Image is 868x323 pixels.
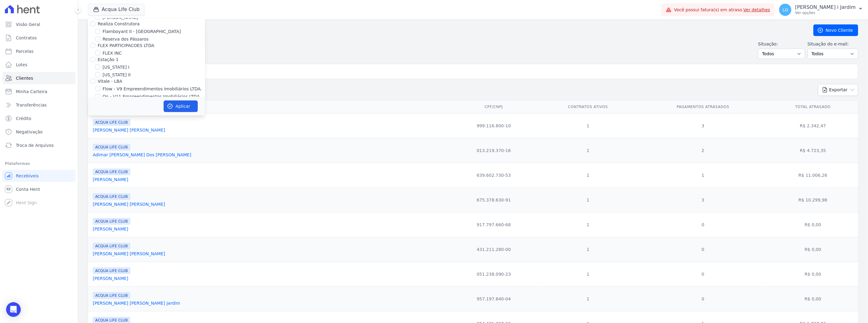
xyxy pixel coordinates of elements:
td: 675.378.630-91 [450,187,538,212]
td: 1 [538,286,638,311]
td: 1 [538,237,638,262]
a: Parcelas [2,45,75,57]
button: LG [PERSON_NAME] i Jardim Ver opções [774,1,868,18]
td: 999.116.800-10 [450,113,538,138]
div: Open Intercom Messenger [6,302,21,317]
td: 1 [538,262,638,286]
td: 0 [638,286,768,311]
div: Plataformas [5,160,73,167]
span: Clientes [16,75,33,81]
label: [US_STATE] Il [103,72,131,78]
td: 0 [638,262,768,286]
button: Acqua Life Club [88,4,145,15]
label: On - V11 Empreendimentos Imobiliários LTDA [103,93,200,100]
td: 639.602.730-53 [450,163,538,187]
td: 1 [538,212,638,237]
td: R$ 4.723,35 [768,138,858,163]
span: LG [783,8,788,12]
span: ACQUA LIFE CLUB [93,169,130,175]
a: [PERSON_NAME] [PERSON_NAME] [93,202,165,207]
a: [PERSON_NAME] [PERSON_NAME] Jardim [93,301,180,306]
span: Você possui fatura(s) em atraso. [674,7,770,13]
td: 917.797.660-68 [450,212,538,237]
td: 1 [538,113,638,138]
button: Aplicar [164,100,198,112]
a: Adimar [PERSON_NAME] Dos [PERSON_NAME] [93,152,191,157]
td: 1 [538,163,638,187]
a: [PERSON_NAME] [93,276,128,281]
span: ACQUA LIFE CLUB [93,193,130,200]
a: Troca de Arquivos [2,139,75,151]
td: R$ 0,00 [768,286,858,311]
td: R$ 10.299,98 [768,187,858,212]
label: Realiza Construtora [98,21,139,26]
label: Flow - V9 Empreendimentos Imobiliários LTDA. [103,86,202,92]
span: Crédito [16,115,31,122]
label: Flamboyant II - [GEOGRAPHIC_DATA] [103,28,181,35]
td: 1 [538,187,638,212]
a: [PERSON_NAME] [93,177,128,182]
label: FLEX INC [103,50,122,56]
a: Crédito [2,112,75,125]
label: Reserva dos Pássaros [103,36,149,42]
td: 1 [538,138,638,163]
td: R$ 11.006,26 [768,163,858,187]
span: Parcelas [16,48,34,54]
a: [PERSON_NAME] [PERSON_NAME] [93,251,165,256]
span: Conta Hent [16,186,40,192]
a: Lotes [2,59,75,71]
th: Nome [88,101,450,113]
input: Buscar por nome, CPF ou e-mail [99,65,855,78]
span: Troca de Arquivos [16,142,54,148]
a: Novo Cliente [813,24,858,36]
span: Visão Geral [16,21,40,27]
th: Total Atrasado [768,101,858,113]
a: [PERSON_NAME] [93,227,128,231]
td: 1 [638,163,768,187]
label: Vitale - LBA [98,79,122,84]
td: R$ 2.342,47 [768,113,858,138]
label: Estação 1 [98,57,118,62]
th: Pagamentos Atrasados [638,101,768,113]
span: ACQUA LIFE CLUB [93,267,130,274]
label: FLEX PARTICIPACOES LTDA [98,43,154,48]
a: Recebíveis [2,170,75,182]
td: 2 [638,138,768,163]
label: Situação: [758,41,805,47]
span: ACQUA LIFE CLUB [93,218,130,225]
span: Recebíveis [16,173,39,179]
a: Visão Geral [2,18,75,31]
a: Minha Carteira [2,85,75,98]
a: [PERSON_NAME] [PERSON_NAME] [93,128,165,132]
span: ACQUA LIFE CLUB [93,292,130,299]
a: Clientes [2,72,75,84]
td: 431.211.280-00 [450,237,538,262]
label: [US_STATE] I [103,64,129,71]
span: Transferências [16,102,47,108]
a: Ver detalhes [743,7,770,12]
td: R$ 0,00 [768,212,858,237]
td: R$ 0,00 [768,237,858,262]
label: Situação do e-mail: [808,41,858,47]
h2: Clientes [88,25,804,36]
th: Contratos Ativos [538,101,638,113]
a: Transferências [2,99,75,111]
td: 013.219.370-16 [450,138,538,163]
a: Conta Hent [2,183,75,195]
button: Exportar [818,84,858,96]
td: 051.238.090-23 [450,262,538,286]
p: Ver opções [795,10,856,15]
td: 3 [638,113,768,138]
td: 957.197.840-04 [450,286,538,311]
span: ACQUA LIFE CLUB [93,243,130,249]
span: ACQUA LIFE CLUB [93,119,130,126]
td: 0 [638,237,768,262]
a: Contratos [2,32,75,44]
span: Minha Carteira [16,89,47,95]
th: CPF/CNPJ [450,101,538,113]
p: [PERSON_NAME] i Jardim [795,4,856,10]
span: ACQUA LIFE CLUB [93,144,130,151]
td: 3 [638,187,768,212]
span: Negativação [16,129,43,135]
span: Lotes [16,62,27,68]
